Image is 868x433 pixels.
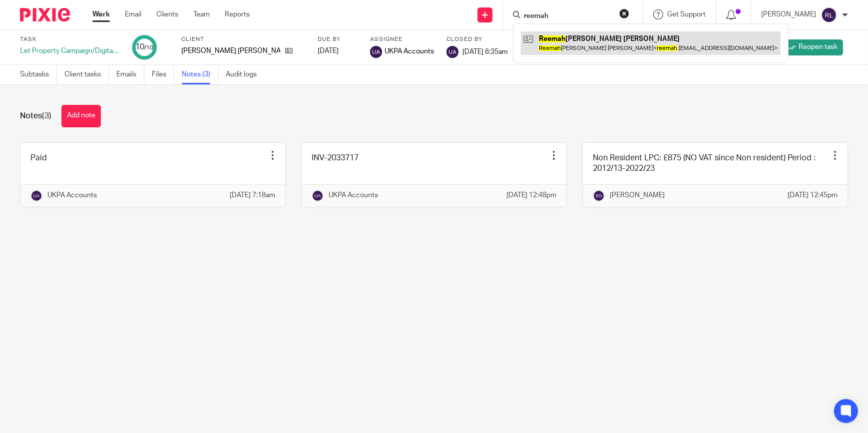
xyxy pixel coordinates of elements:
[225,9,250,19] a: Reports
[30,190,42,202] img: svg%3E
[446,46,458,58] img: svg%3E
[116,65,144,84] a: Emails
[20,111,51,121] h1: Notes
[667,11,706,18] span: Get Support
[506,190,556,200] p: [DATE] 12:48pm
[156,9,178,19] a: Clients
[193,9,210,19] a: Team
[370,35,434,43] label: Assignee
[761,9,816,19] p: [PERSON_NAME]
[20,8,70,21] img: Pixie
[92,9,110,19] a: Work
[152,65,174,84] a: Files
[61,105,101,127] button: Add note
[144,45,153,50] small: /10
[20,46,120,56] div: Let Property Campaign/Digital Tax Disclosure
[385,46,434,56] span: UKPA Accounts
[318,35,358,43] label: Due by
[446,35,508,43] label: Closed by
[593,190,605,202] img: svg%3E
[799,42,838,52] span: Reopen task
[329,190,378,200] p: UKPA Accounts
[821,7,837,23] img: svg%3E
[370,46,382,58] img: svg%3E
[47,190,97,200] p: UKPA Accounts
[230,190,275,200] p: [DATE] 7:18am
[20,65,57,84] a: Subtasks
[312,190,324,202] img: svg%3E
[181,35,305,43] label: Client
[64,65,109,84] a: Client tasks
[610,190,665,200] p: [PERSON_NAME]
[42,112,51,120] span: (3)
[783,39,843,55] a: Reopen task
[125,9,141,19] a: Email
[182,65,218,84] a: Notes (3)
[226,65,264,84] a: Audit logs
[788,190,838,200] p: [DATE] 12:45pm
[619,8,629,18] button: Clear
[20,35,120,43] label: Task
[318,46,358,56] div: [DATE]
[181,46,280,56] p: [PERSON_NAME] [PERSON_NAME]
[135,41,153,53] div: 10
[523,12,613,21] input: Search
[462,48,508,55] span: [DATE] 6:35am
